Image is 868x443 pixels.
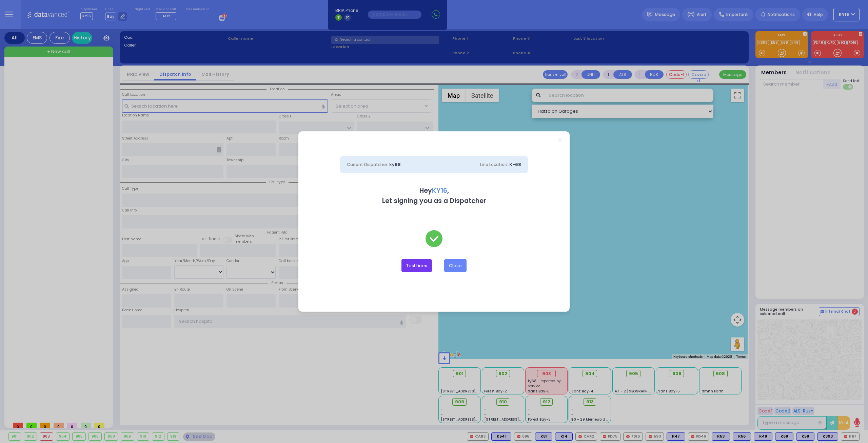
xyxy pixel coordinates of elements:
button: Test Lines [401,259,432,272]
b: Let signing you as a Dispatcher [382,196,486,205]
span: ky68 [389,161,401,168]
button: Close [444,259,467,272]
span: KY16 [432,186,447,195]
b: Hey , [419,186,449,195]
a: Close [558,138,562,142]
span: Line Location: [480,162,508,167]
img: check-green.svg [426,230,442,247]
span: Current Dispatcher: [347,162,388,167]
span: K-68 [509,161,521,168]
